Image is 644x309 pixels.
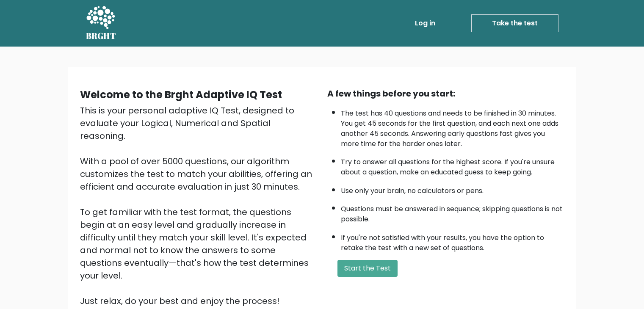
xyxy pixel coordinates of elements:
div: A few things before you start: [327,87,564,100]
li: If you're not satisfied with your results, you have the option to retake the test with a new set ... [341,229,564,253]
b: Welcome to the Brght Adaptive IQ Test [80,88,282,102]
li: Try to answer all questions for the highest score. If you're unsure about a question, make an edu... [341,153,564,177]
a: Take the test [471,14,558,32]
button: Start the Test [337,260,398,277]
h5: BRGHT [86,31,116,41]
a: BRGHT [86,3,116,43]
li: Questions must be answered in sequence; skipping questions is not possible. [341,200,564,224]
li: The test has 40 questions and needs to be finished in 30 minutes. You get 45 seconds for the firs... [341,104,564,149]
li: Use only your brain, no calculators or pens. [341,182,564,196]
a: Log in [412,15,439,32]
div: This is your personal adaptive IQ Test, designed to evaluate your Logical, Numerical and Spatial ... [80,104,317,307]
